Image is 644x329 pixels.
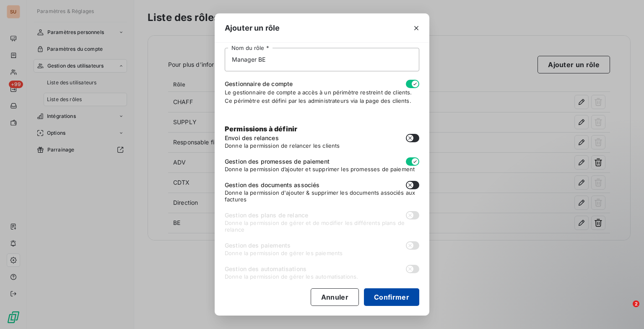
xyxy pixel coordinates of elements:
[225,189,419,203] span: Donne la permission d'ajouter & supprimer les documents associés aux factures
[225,125,297,133] span: Permissions à définir
[225,142,419,149] span: Donne la permission de relancer les clients
[615,300,636,321] iframe: Intercom live chat
[476,248,644,306] iframe: Intercom notifications message
[225,157,330,166] span: Gestion des promesses de paiement
[225,166,419,172] span: Donne la permission d’ajouter et supprimer les promesses de paiement
[311,288,359,306] button: Annuler
[364,288,419,306] button: Confirmer
[633,300,639,307] span: 2
[225,89,412,104] span: Le gestionnaire de compte a accès à un périmètre restreint de clients. Ce périmètre est défini pa...
[225,48,419,71] input: placeholder
[225,134,279,142] span: Envoi des relances
[225,22,280,34] span: Ajouter un rôle
[225,80,293,88] span: Gestionnaire de compte
[225,181,320,189] span: Gestion des documents associés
